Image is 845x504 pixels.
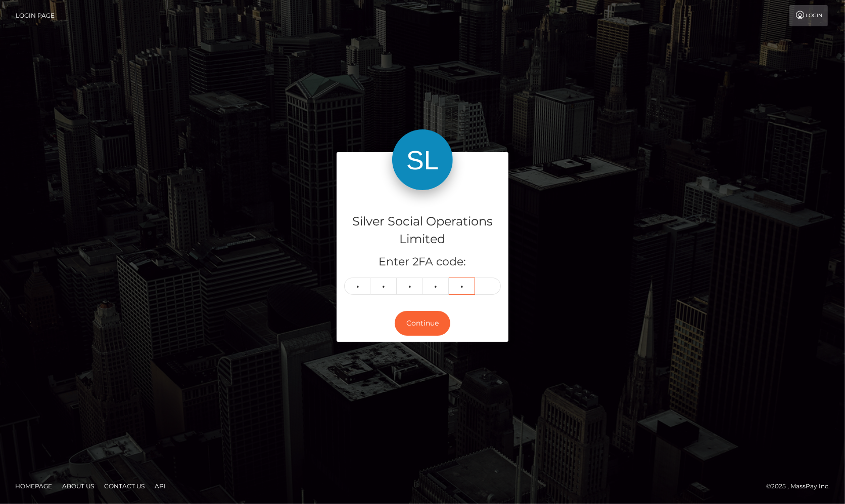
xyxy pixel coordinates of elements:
[344,213,501,248] h4: Silver Social Operations Limited
[344,254,501,270] h5: Enter 2FA code:
[16,5,55,26] a: Login Page
[58,478,98,494] a: About Us
[151,478,170,494] a: API
[392,129,453,190] img: Silver Social Operations Limited
[395,311,450,336] button: Continue
[766,481,837,492] div: © 2025 , MassPay Inc.
[11,478,56,494] a: Homepage
[100,478,149,494] a: Contact Us
[789,5,828,26] a: Login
